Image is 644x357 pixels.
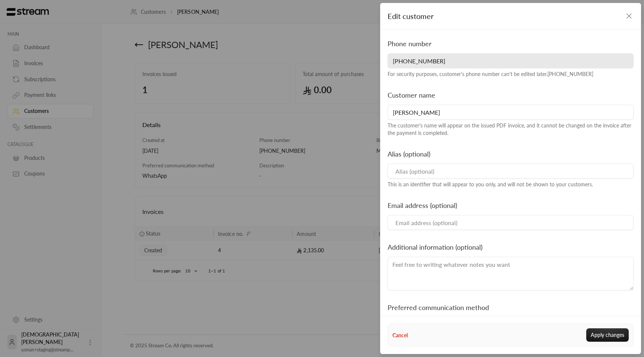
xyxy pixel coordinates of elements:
input: Customer name [388,105,634,120]
div: This is an identifier that will appear to you only, and will not be shown to your customers. [388,181,634,188]
label: Additional information (optional) [388,242,483,252]
label: Alias (optional) [388,149,430,159]
div: The customer's name will appear on the issued PDF invoice, and it cannot be changed on the invoic... [388,122,634,137]
label: Email address (optional) [388,200,457,211]
input: Alias (optional) [388,164,634,178]
button: Apply changes [586,328,629,342]
label: Preferred communication method [388,302,489,313]
span: Edit customer [388,10,433,22]
div: For security purposes, customer's phone number can't be edited later. [PHONE_NUMBER] [388,70,634,78]
label: Phone number [388,38,432,49]
input: Email address (optional) [388,215,634,230]
button: Cancel [392,331,408,339]
label: Customer name [388,90,435,100]
input: Phone number [388,53,634,68]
